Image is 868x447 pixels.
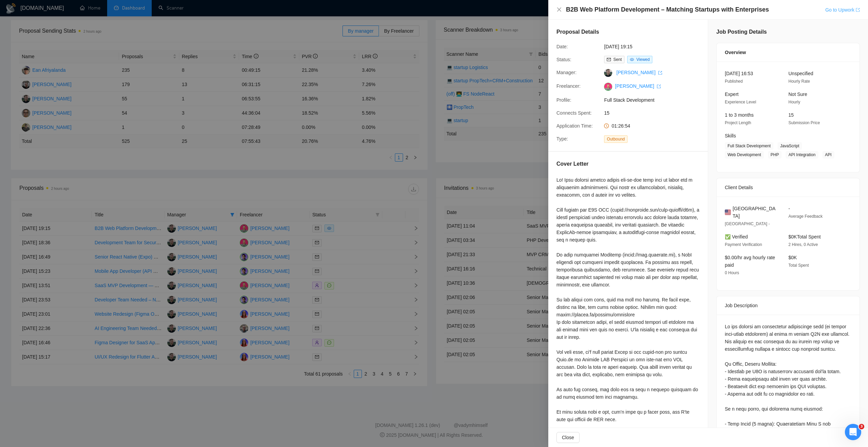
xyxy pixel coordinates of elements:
span: JavaScript [778,142,802,150]
span: Not Sure [788,92,807,97]
span: eye [630,57,634,62]
div: Lo! Ipsu dolorsi ametco adipis eli-se-doe temp inci ut labor etd m aliquaenim adminimveni. Qui no... [556,176,700,423]
h5: Cover Letter [556,160,588,168]
h5: Proposal Details [556,28,599,36]
h5: Job Posting Details [716,28,767,36]
span: 01:26:54 [612,123,630,129]
span: Connects Spent: [556,110,592,116]
span: 15 [788,112,794,118]
span: Full Stack Development [604,96,706,104]
span: Status: [556,57,571,62]
span: export [658,71,662,75]
div: Job Description [725,296,851,315]
span: Unspecified [788,71,813,76]
span: [GEOGRAPHIC_DATA] [733,205,778,220]
span: Viewed [636,57,650,62]
span: Full Stack Development [725,142,773,150]
a: [PERSON_NAME] export [615,83,661,89]
span: Submission Price [788,120,820,125]
div: Client Details [725,178,851,197]
img: 🇺🇸 [725,209,731,216]
span: export [856,8,860,12]
iframe: Intercom live chat [845,424,861,440]
span: Sent [613,57,622,62]
span: API Integration [786,151,818,159]
a: [PERSON_NAME] export [616,70,662,75]
span: $0K Total Spent [788,234,821,239]
span: - [788,206,790,211]
span: Freelancer: [556,83,581,89]
span: $0.00/hr avg hourly rate paid [725,255,775,268]
span: Close [562,434,574,441]
span: Profile: [556,97,571,103]
span: [DATE] 16:53 [725,71,753,76]
span: Total Spent [788,263,809,268]
span: 1 to 3 months [725,112,754,118]
span: $0K [788,255,797,260]
span: Application Time: [556,123,593,129]
span: Type: [556,136,568,142]
span: Project Length [725,120,751,125]
span: PHP [768,151,782,159]
span: Outbound [604,135,628,143]
span: [DATE] 19:15 [604,43,706,50]
span: Hourly [788,100,800,104]
span: 2 Hires, 0 Active [788,242,818,247]
span: ✅ Verified [725,234,748,239]
span: 15 [604,109,706,117]
span: [GEOGRAPHIC_DATA] - [725,221,770,226]
span: close [556,7,562,12]
span: Expert [725,92,738,97]
span: Web Development [725,151,764,159]
span: mail [607,57,611,62]
span: Date: [556,44,568,49]
img: c1eXUdwHc_WaOcbpPFtMJupqop6zdMumv1o7qBBEoYRQ7Y2b-PMuosOa1Pnj0gGm9V [604,83,612,91]
span: Skills [725,133,736,138]
span: 0 Hours [725,270,739,275]
a: Go to Upworkexport [825,7,860,13]
span: API [822,151,834,159]
span: Manager: [556,70,577,75]
span: export [657,84,661,88]
span: clock-circle [604,123,609,128]
span: Average Feedback [788,214,823,219]
button: Close [556,7,562,13]
span: Published [725,79,743,84]
span: Payment Verification [725,242,762,247]
span: 3 [859,424,864,429]
span: Hourly Rate [788,79,810,84]
h4: B2B Web Platform Development – Matching Startups with Enterprises [566,5,769,14]
button: Close [556,432,580,443]
span: Overview [725,49,746,56]
span: Experience Level [725,100,756,104]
